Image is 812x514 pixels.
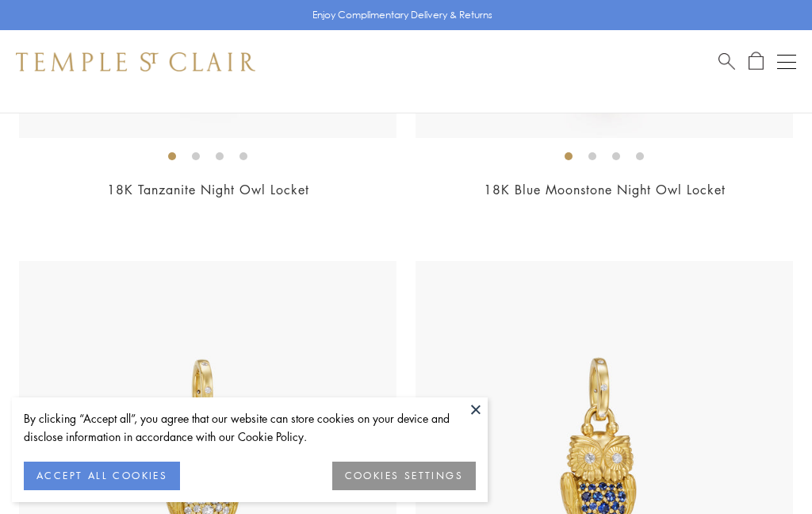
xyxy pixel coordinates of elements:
a: 18K Tanzanite Night Owl Locket [107,181,309,198]
p: Enjoy Complimentary Delivery & Returns [312,7,492,23]
img: Temple St. Clair [16,52,255,71]
button: ACCEPT ALL COOKIES [24,462,180,490]
div: By clicking “Accept all”, you agree that our website can store cookies on your device and disclos... [24,409,476,446]
button: Open navigation [777,52,796,71]
a: 18K Blue Moonstone Night Owl Locket [484,181,726,198]
a: Open Shopping Bag [749,52,764,71]
a: Search [718,52,735,71]
button: COOKIES SETTINGS [332,462,476,490]
iframe: Gorgias live chat messenger [733,439,796,498]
